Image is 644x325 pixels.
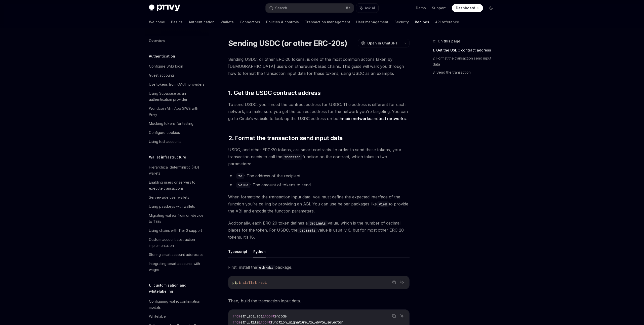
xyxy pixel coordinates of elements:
[149,16,165,28] a: Welcome
[145,71,209,80] a: Guest accounts
[149,228,202,234] div: Using chains with Tier 2 support
[228,146,410,167] span: USDC, and other ERC-20 tokens, are smart contracts. In order to send these tokens, your transacti...
[145,312,209,321] a: Whitelabel
[145,104,209,119] a: Worldcoin Mini App SIWE with Privy
[259,320,271,324] span: import
[275,314,287,318] span: encode
[145,137,209,146] a: Using test accounts
[282,154,302,160] code: transfer
[240,320,259,324] span: eth_utils
[145,259,209,274] a: Integrating smart accounts with wagmi
[145,193,209,202] a: Server-side user wallets
[228,101,410,122] span: To send USDC, you’ll need the contract address for USDC. The address is different for each networ...
[228,56,410,77] span: Sending USDC, or other ERC-20 tokens, is one of the most common actions taken by [DEMOGRAPHIC_DAT...
[238,280,253,285] span: install
[149,203,195,209] div: Using passkeys with wallets
[271,320,343,324] span: function_signature_to_4byte_selector
[266,16,299,28] a: Policies & controls
[438,38,460,44] span: On this page
[456,6,475,11] span: Dashboard
[145,202,209,211] a: Using passkeys with wallets
[149,81,205,87] div: Use tokens from OAuth providers
[232,320,240,324] span: from
[345,6,351,10] span: ⌘ K
[149,105,206,118] div: Worldcoin Mini App SIWE with Privy
[228,89,320,97] span: 1. Get the USDC contract address
[308,221,328,226] code: decimals
[228,264,410,271] span: First, install the package.
[356,4,378,13] button: Ask AI
[394,16,409,28] a: Security
[149,179,206,191] div: Enabling users or servers to execute transactions
[365,6,375,11] span: Ask AI
[145,128,209,137] a: Configure cookies
[228,172,410,179] li: : The address of the recipient
[236,173,244,179] code: to
[253,280,267,285] span: eth-abi
[342,116,371,121] a: main networks
[145,250,209,259] a: Storing smart account addresses
[149,130,180,136] div: Configure cookies
[391,279,397,286] button: Copy the contents from the code block
[391,313,397,319] button: Copy the contents from the code block
[145,297,209,312] a: Configuring wallet confirmation modals
[240,16,260,28] a: Connectors
[236,182,250,188] code: value
[149,164,206,176] div: Hierarchical deterministic (HD) wallets
[149,53,175,59] h5: Authentication
[149,121,193,127] div: Mocking tokens for testing
[145,235,209,250] a: Custom account abstraction implementation
[232,314,240,318] span: from
[228,297,410,304] span: Then, build the transaction input data.
[263,314,275,318] span: import
[145,211,209,226] a: Migrating wallets from on-device to TEEs
[358,39,401,47] button: Open in ChatGPT
[149,90,206,102] div: Using Supabase as an authentication provider
[221,16,234,28] a: Wallets
[228,193,410,214] span: When formatting the transaction input data, you must define the expected interface of the functio...
[145,62,209,71] a: Configure SMS login
[275,5,289,11] div: Search...
[432,6,446,11] a: Support
[149,154,186,160] h5: Wallet infrastructure
[189,16,215,28] a: Authentication
[305,16,350,28] a: Transaction management
[452,4,483,12] a: Dashboard
[145,36,209,45] a: Overview
[378,116,406,121] a: test networks
[399,279,405,286] button: Ask AI
[149,139,181,145] div: Using test accounts
[228,220,410,241] span: Additionally, each ERC-20 token defines a value, which is the number of decimal places for the to...
[253,246,266,257] button: Python
[356,16,388,28] a: User management
[228,39,347,48] h1: Sending USDC (or other ERC-20s)
[257,265,275,270] code: eth-abi
[149,298,206,310] div: Configuring wallet confirmation modals
[149,38,165,44] div: Overview
[297,228,317,233] code: decimals
[145,163,209,178] a: Hierarchical deterministic (HD) wallets
[171,16,183,28] a: Basics
[149,194,189,200] div: Server-side user wallets
[399,313,405,319] button: Ask AI
[240,314,263,318] span: eth_abi.abi
[487,4,495,12] button: Toggle dark mode
[149,72,175,78] div: Guest accounts
[433,68,499,76] a: 3. Send the transaction
[145,89,209,104] a: Using Supabase as an authentication provider
[149,252,204,258] div: Storing smart account addresses
[433,54,499,68] a: 2. Format the transaction send input data
[145,178,209,193] a: Enabling users or servers to execute transactions
[149,63,183,69] div: Configure SMS login
[416,6,426,11] a: Demo
[149,212,206,225] div: Migrating wallets from on-device to TEEs
[149,237,206,249] div: Custom account abstraction implementation
[145,226,209,235] a: Using chains with Tier 2 support
[367,41,398,46] span: Open in ChatGPT
[228,246,247,257] button: Typescript
[415,16,429,28] a: Recipes
[145,80,209,89] a: Use tokens from OAuth providers
[149,313,167,319] div: Whitelabel
[228,134,343,142] span: 2. Format the transaction send input data
[228,181,410,188] li: : The amount of tokens to send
